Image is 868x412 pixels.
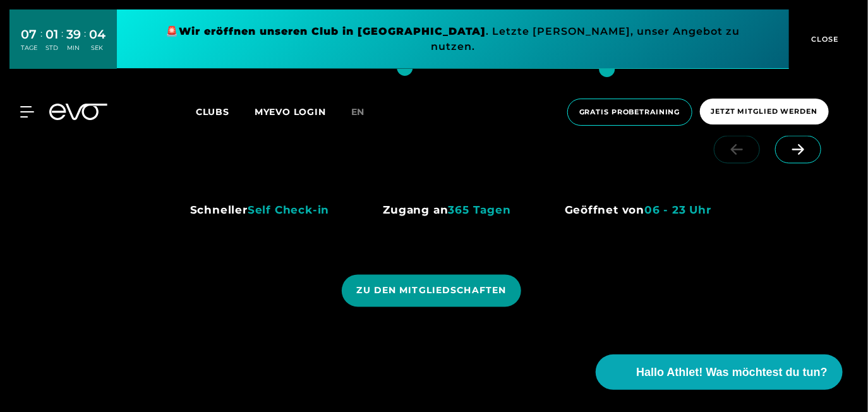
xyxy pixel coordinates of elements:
div: 39 [66,25,81,44]
span: Hallo Athlet! Was möchtest du tun? [636,364,828,381]
div: 01 [45,25,58,44]
button: Hallo Athlet! Was möchtest du tun? [596,354,843,390]
div: : [40,27,42,60]
a: Jetzt Mitglied werden [696,99,833,126]
span: ZU DEN MITGLIEDSCHAFTEN [357,284,507,298]
em: Self Check-in [248,204,329,217]
div: Geöffnet von [565,200,711,221]
a: Clubs [196,106,255,118]
div: STD [45,44,58,52]
div: MIN [66,44,81,52]
a: ZU DEN MITGLIEDSCHAFTEN [342,265,527,317]
div: : [84,27,86,60]
button: CLOSE [789,9,859,69]
span: Jetzt Mitglied werden [711,106,817,117]
a: Gratis Probetraining [564,99,696,126]
span: CLOSE [809,33,840,45]
div: TAGE [21,44,37,52]
a: en [351,105,380,119]
div: 04 [89,25,105,44]
a: MYEVO LOGIN [255,106,326,118]
em: 06 - 23 Uhr [644,204,711,217]
span: en [351,106,365,118]
div: Zugang an [383,200,510,221]
em: 365 Tagen [449,204,511,217]
div: 07 [21,25,37,44]
span: Gratis Probetraining [579,107,680,118]
span: Clubs [196,106,229,118]
div: : [61,27,63,60]
div: Schneller [190,200,330,221]
div: SEK [89,44,105,52]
